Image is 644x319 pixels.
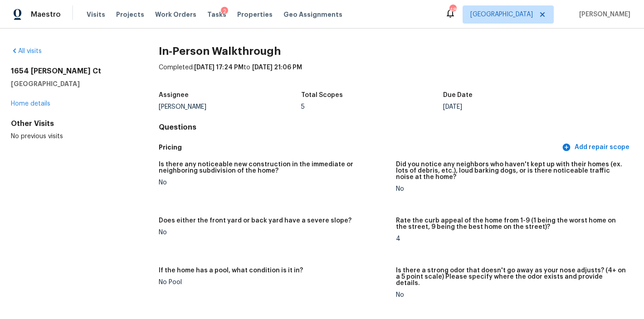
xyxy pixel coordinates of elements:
h5: Total Scopes [301,92,343,98]
span: [PERSON_NAME] [576,10,630,19]
div: Completed: to [159,63,633,87]
h5: If the home has a pool, what condition is it in? [159,267,303,274]
span: Properties [237,10,273,19]
div: No [396,292,626,298]
div: No [159,229,389,236]
span: No previous visits [11,133,63,140]
h2: In-Person Walkthrough [159,47,633,56]
div: 4 [396,236,626,242]
div: No Pool [159,279,389,285]
span: [GEOGRAPHIC_DATA] [470,10,533,19]
div: 5 [301,104,444,110]
h5: Assignee [159,92,189,98]
div: No [396,186,626,192]
a: All visits [11,48,42,54]
h5: Did you notice any neighbors who haven't kept up with their homes (ex. lots of debris, etc.), lou... [396,161,626,180]
div: No [159,179,389,186]
a: Home details [11,101,50,107]
span: Maestro [31,10,61,19]
span: Tasks [207,11,226,18]
h5: [GEOGRAPHIC_DATA] [11,79,130,88]
span: Add repair scope [564,142,629,153]
h5: Is there a strong odor that doesn't go away as your nose adjusts? (4+ on a 5 point scale) Please ... [396,267,626,286]
span: Projects [116,10,144,19]
h2: 1654 [PERSON_NAME] Ct [11,67,130,76]
h5: Is there any noticeable new construction in the immediate or neighboring subdivision of the home? [159,161,389,174]
div: 2 [221,7,228,16]
h5: Pricing [159,143,560,152]
span: Visits [87,10,105,19]
h5: Due Date [443,92,473,98]
h5: Does either the front yard or back yard have a severe slope? [159,217,351,224]
h4: Questions [159,123,633,132]
h5: Rate the curb appeal of the home from 1-9 (1 being the worst home on the street, 9 being the best... [396,217,626,230]
div: 48 [449,5,456,14]
div: [DATE] [443,104,585,110]
div: Other Visits [11,119,130,128]
button: Add repair scope [560,139,633,156]
span: [DATE] 17:24 PM [194,64,244,71]
span: Geo Assignments [283,10,342,19]
span: [DATE] 21:06 PM [252,64,302,71]
span: Work Orders [155,10,196,19]
div: [PERSON_NAME] [159,104,301,110]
